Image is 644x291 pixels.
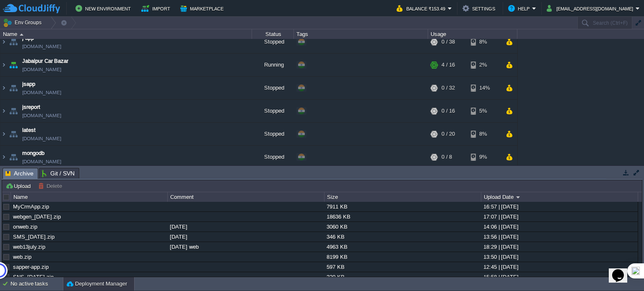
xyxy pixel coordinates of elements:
a: MyCrmApp.zip [13,203,49,210]
div: 0 / 32 [441,77,455,99]
button: Env Groups [3,17,44,28]
div: 346 KB [325,232,480,242]
a: [DOMAIN_NAME] [22,42,61,51]
iframe: chat widget [609,258,636,283]
div: 8% [471,31,498,53]
img: AMDAwAAAACH5BAEAAAAALAAAAAABAAEAAAICRAEAOw== [0,54,7,76]
img: AMDAwAAAACH5BAEAAAAALAAAAAABAAEAAAICRAEAOw== [8,146,19,168]
div: 9% [471,146,498,168]
button: Delete [38,182,65,190]
div: 14% [471,77,498,99]
div: Name [11,192,167,202]
span: [DOMAIN_NAME] [22,157,61,166]
div: 5% [471,100,498,122]
div: 0 / 16 [441,100,455,122]
div: 17:07 | [DATE] [481,212,637,221]
div: 12:45 | [DATE] [481,262,637,272]
div: 18636 KB [325,212,480,221]
a: web.zip [13,254,31,260]
a: [DOMAIN_NAME] [22,134,61,143]
a: latest [22,126,36,134]
img: AMDAwAAAACH5BAEAAAAALAAAAAABAAEAAAICRAEAOw== [8,77,19,99]
div: 16:57 | [DATE] [481,202,637,211]
div: No active tasks [10,277,63,291]
span: Git / SVN [42,168,75,178]
div: 18:29 | [DATE] [481,242,637,252]
img: AMDAwAAAACH5BAEAAAAALAAAAAABAAEAAAICRAEAOw== [8,123,19,145]
a: [DOMAIN_NAME] [22,65,61,74]
div: 13:56 | [DATE] [481,232,637,242]
img: AMDAwAAAACH5BAEAAAAALAAAAAABAAEAAAICRAEAOw== [0,146,7,168]
div: Running [252,54,294,76]
div: Status [252,29,293,39]
div: Stopped [252,146,294,168]
div: Comment [168,192,324,202]
div: Upload Date [482,192,638,202]
div: Stopped [252,31,294,53]
div: 13:50 | [DATE] [481,252,637,262]
button: Import [141,3,173,13]
div: Name [1,29,252,39]
a: jsapp [22,80,35,88]
div: 4 / 16 [441,54,455,76]
div: [DATE] [168,222,324,232]
a: Jabalpur Car Bazar [22,57,68,65]
a: web13july.zip [13,244,45,250]
button: [EMAIL_ADDRESS][DOMAIN_NAME] [547,3,636,13]
div: Stopped [252,100,294,122]
button: Marketplace [180,3,226,13]
a: sapper-app.zip [13,264,49,270]
a: [DOMAIN_NAME] [22,111,61,120]
div: 597 KB [325,262,480,272]
img: AMDAwAAAACH5BAEAAAAALAAAAAABAAEAAAICRAEAOw== [0,123,7,145]
div: 3060 KB [325,222,480,232]
div: 4963 KB [325,242,480,252]
div: Size [325,192,481,202]
div: 8% [471,123,498,145]
button: Upload [5,182,33,190]
div: Usage [428,29,517,39]
a: jsreport [22,103,40,111]
img: AMDAwAAAACH5BAEAAAAALAAAAAABAAEAAAICRAEAOw== [20,33,23,36]
img: AMDAwAAAACH5BAEAAAAALAAAAAABAAEAAAICRAEAOw== [0,31,7,53]
img: AMDAwAAAACH5BAEAAAAALAAAAAABAAEAAAICRAEAOw== [0,100,7,122]
div: 15:58 | [DATE] [481,272,637,282]
a: SMS_[DATE].zip [13,234,55,240]
div: 320 KB [325,272,480,282]
a: onweb.zip [13,224,37,230]
div: [DATE] [168,232,324,242]
div: 2% [471,54,498,76]
div: 14:06 | [DATE] [481,222,637,232]
a: [DOMAIN_NAME] [22,88,61,97]
div: 8199 KB [325,252,480,262]
img: AMDAwAAAACH5BAEAAAAALAAAAAABAAEAAAICRAEAOw== [8,31,19,53]
img: CloudJiffy [3,3,60,14]
a: webgen_[DATE].zip [13,214,61,220]
button: Settings [462,3,498,13]
div: 0 / 38 [441,31,455,53]
span: Archive [5,168,34,179]
div: 7911 KB [325,202,480,211]
div: 0 / 20 [441,123,455,145]
div: Stopped [252,77,294,99]
button: Balance ₹153.49 [397,3,448,13]
div: 0 / 8 [441,146,452,168]
img: AMDAwAAAACH5BAEAAAAALAAAAAABAAEAAAICRAEAOw== [0,77,7,99]
div: Tags [294,29,428,39]
button: Help [508,3,532,13]
button: New Environment [75,3,133,13]
div: [DATE] web [168,242,324,252]
div: Stopped [252,123,294,145]
a: SNS_[DATE].zip [13,274,54,280]
button: Deployment Manager [67,280,127,288]
a: mongodb [22,149,44,157]
img: AMDAwAAAACH5BAEAAAAALAAAAAABAAEAAAICRAEAOw== [8,54,19,76]
img: AMDAwAAAACH5BAEAAAAALAAAAAABAAEAAAICRAEAOw== [8,100,19,122]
